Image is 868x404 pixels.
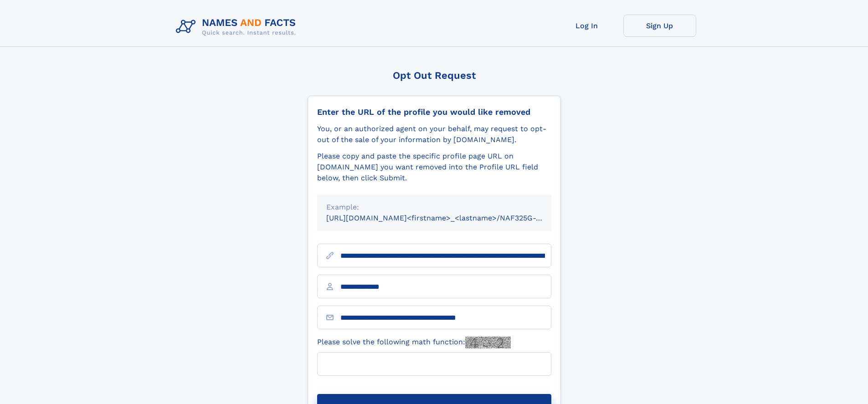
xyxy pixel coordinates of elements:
[308,70,561,81] div: Opt Out Request
[317,107,551,117] div: Enter the URL of the profile you would like removed
[317,151,551,184] div: Please copy and paste the specific profile page URL on [DOMAIN_NAME] you want removed into the Pr...
[326,214,569,222] small: [URL][DOMAIN_NAME]<firstname>_<lastname>/NAF325G-xxxxxxxx
[172,15,303,39] img: Logo Names and Facts
[623,15,696,37] a: Sign Up
[326,202,542,213] div: Example:
[317,123,551,145] div: You, or an authorized agent on your behalf, may request to opt-out of the sale of your informatio...
[317,337,511,348] label: Please solve the following math function:
[550,15,623,37] a: Log In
